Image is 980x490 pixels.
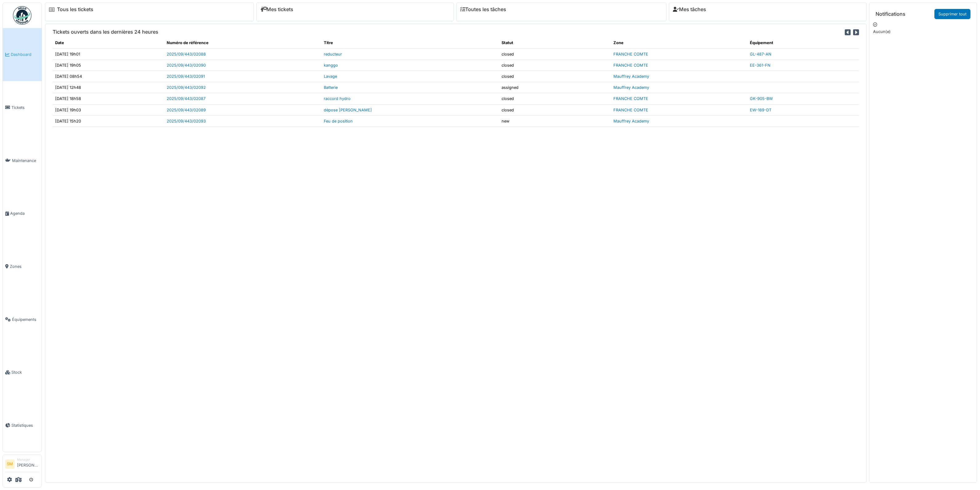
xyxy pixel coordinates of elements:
[324,119,353,123] a: Feu de position
[53,82,164,93] td: [DATE] 12h48
[3,346,42,399] a: Stock
[3,293,42,346] a: Équipements
[167,74,205,79] a: 2025/09/443/02091
[5,459,14,469] li: SM
[17,457,39,462] div: Manager
[164,37,321,48] th: Numéro de référence
[499,37,611,48] th: Statut
[12,317,39,322] span: Équipements
[750,63,771,68] a: EE-361-FN
[324,85,338,90] a: Batterie
[53,93,164,104] td: [DATE] 18h58
[17,457,39,471] li: [PERSON_NAME]
[613,63,648,68] a: FRANCHE COMTE
[53,115,164,127] td: [DATE] 15h20
[750,108,771,112] a: EW-189-DT
[750,96,773,101] a: GK-905-BW
[499,104,611,115] td: closed
[499,71,611,82] td: closed
[11,422,39,428] span: Statistiques
[460,6,506,12] a: Toutes les tâches
[57,6,93,12] a: Tous les tickets
[934,9,970,19] a: Supprimer tout
[167,63,206,68] a: 2025/09/443/02090
[876,11,905,17] h6: Notifications
[3,81,42,134] a: Tickets
[53,29,158,35] h6: Tickets ouverts dans les dernières 24 heures
[499,93,611,104] td: closed
[10,264,39,269] span: Zones
[613,119,649,123] a: Mauffrey Academy
[12,158,39,164] span: Maintenance
[53,48,164,60] td: [DATE] 19h01
[324,63,338,68] a: kanggo
[613,108,648,112] a: FRANCHE COMTE
[3,28,42,81] a: Dashboard
[324,108,372,112] a: dépose [PERSON_NAME]
[11,369,39,375] span: Stock
[3,240,42,293] a: Zones
[750,52,771,56] a: GL-487-AN
[611,37,747,48] th: Zone
[324,74,337,79] a: Lavage
[3,134,42,187] a: Maintenance
[321,37,499,48] th: Titre
[673,6,706,12] a: Mes tâches
[613,96,648,101] a: FRANCHE COMTE
[53,71,164,82] td: [DATE] 08h54
[13,6,31,25] img: Badge_color-CXgf-gQk.svg
[499,82,611,93] td: assigned
[613,52,648,56] a: FRANCHE COMTE
[5,457,39,472] a: SM Manager[PERSON_NAME]
[613,74,649,79] a: Mauffrey Academy
[873,29,973,35] p: Aucun(e)
[53,37,164,48] th: Date
[167,119,206,123] a: 2025/09/443/02093
[53,104,164,115] td: [DATE] 19h03
[3,187,42,240] a: Agenda
[499,115,611,127] td: new
[499,60,611,71] td: closed
[167,85,206,90] a: 2025/09/443/02092
[167,96,205,101] a: 2025/09/443/02087
[324,96,351,101] a: raccord hydro
[167,108,206,112] a: 2025/09/443/02089
[613,85,649,90] a: Mauffrey Academy
[53,60,164,71] td: [DATE] 19h05
[260,6,293,12] a: Mes tickets
[499,48,611,60] td: closed
[3,399,42,452] a: Statistiques
[324,52,342,56] a: reducteur
[10,210,39,216] span: Agenda
[167,52,206,56] a: 2025/09/443/02088
[11,52,39,57] span: Dashboard
[747,37,859,48] th: Équipement
[11,105,39,110] span: Tickets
